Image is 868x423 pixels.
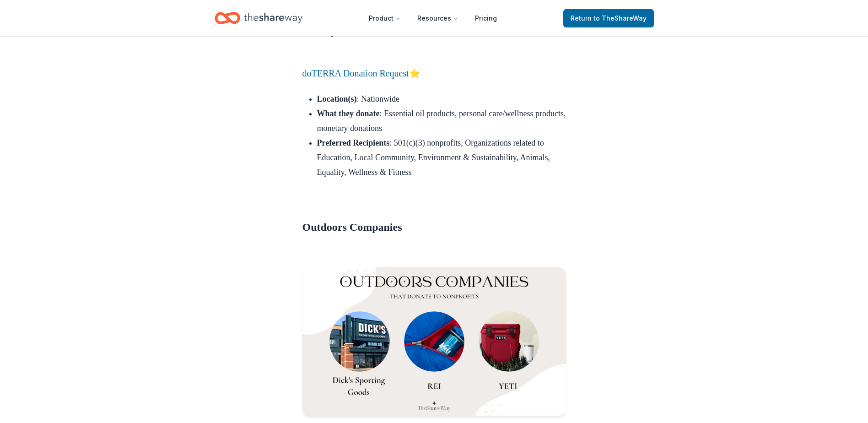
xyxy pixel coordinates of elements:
img: Outdoors Companies that donate [302,267,566,416]
a: doTERRA Donation Request [302,68,409,78]
li: : Nationwide [317,92,566,106]
button: Resources [410,9,466,27]
span: to TheShareWay [593,14,647,22]
li: : 501(c)(3) nonprofits, Organizations related to Education, Local Community, Environment & Sustai... [317,136,566,209]
h3: ⭐ [302,66,566,81]
a: Returnto TheShareWay [563,9,654,27]
h2: Outdoors Companies [302,220,566,249]
li: : Essential oil products, personal care/wellness products, monetary donations [317,106,566,136]
li: REQUEST 60 DAYS IN ADVANCE [317,26,566,55]
strong: What they donate [317,109,380,118]
strong: Preferred Recipients [317,138,390,147]
a: Pricing [468,9,504,27]
nav: Main [361,7,504,29]
span: Return [571,13,647,24]
a: Home [215,7,302,29]
button: Product [361,9,408,27]
strong: Location(s) [317,94,357,103]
